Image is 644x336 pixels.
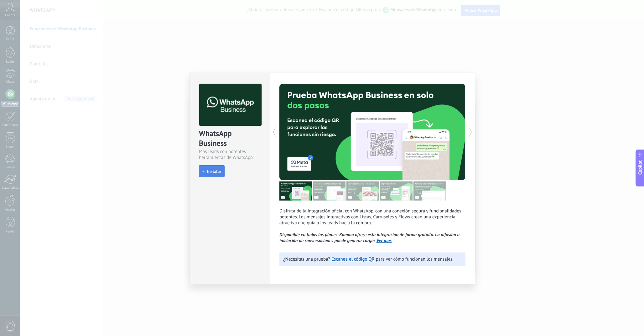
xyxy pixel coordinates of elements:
img: tour_image_cc377002d0016b7ebaeb4dbe65cb2175.png [413,181,446,201]
span: ¿Necesitas una prueba? [283,256,330,262]
img: tour_image_7a4924cebc22ed9e3259523e50fe4fd6.png [279,181,312,201]
img: tour_image_62c9952fc9cf984da8d1d2aa2c453724.png [380,181,413,201]
div: WhatsApp Business [199,129,261,149]
img: tour_image_1009fe39f4f058b759f0df5a2b7f6f06.png [346,181,379,201]
a: Escanea el código QR [331,256,375,262]
img: tour_image_cc27419dad425b0ae96c2716632553fa.png [313,181,345,201]
p: Disfruta de la integración oficial con WhatsApp, con una conexión segura y funcionalidades potent... [279,208,465,244]
i: Disponible en todos los planes. Kommo ofrece esta integración de forma gratuita. La difusión o in... [279,232,460,244]
img: logo_main.png [199,84,262,126]
span: Copilot [637,160,643,175]
span: para ver cómo funcionan los mensajes. [376,256,454,262]
a: Ver más [377,238,392,244]
button: Instalar [199,165,225,177]
div: Más leads con potentes herramientas de WhatsApp [199,149,261,160]
span: Instalar [207,169,221,174]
